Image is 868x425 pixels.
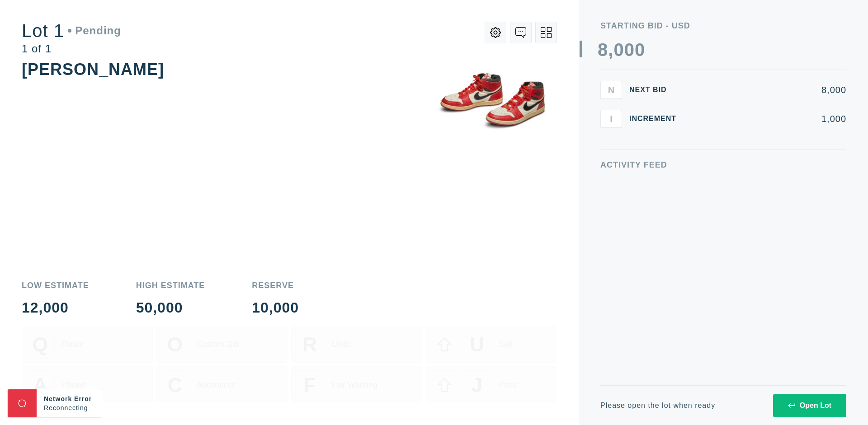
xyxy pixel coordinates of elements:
[629,115,684,122] div: Increment
[624,41,635,59] div: 0
[600,22,846,30] div: Starting Bid - USD
[608,41,613,221] div: ,
[610,113,613,124] span: I
[598,41,608,59] div: 8
[22,300,89,315] div: 12,000
[136,281,205,290] div: High Estimate
[600,110,622,128] button: I
[613,41,624,59] div: 0
[252,300,299,315] div: 10,000
[252,281,299,290] div: Reserve
[22,60,164,79] div: [PERSON_NAME]
[773,394,846,417] button: Open Lot
[629,86,684,93] div: Next Bid
[68,25,121,36] div: Pending
[600,402,715,409] div: Please open the lot when ready
[22,22,121,40] div: Lot 1
[691,85,846,94] div: 8,000
[608,84,614,95] span: N
[635,41,645,59] div: 0
[22,43,121,54] div: 1 of 1
[22,281,89,290] div: Low Estimate
[44,403,94,412] div: Reconnecting
[600,81,622,99] button: N
[691,114,846,123] div: 1,000
[44,394,94,403] div: Network Error
[136,300,205,315] div: 50,000
[600,161,846,169] div: Activity Feed
[788,402,831,410] div: Open Lot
